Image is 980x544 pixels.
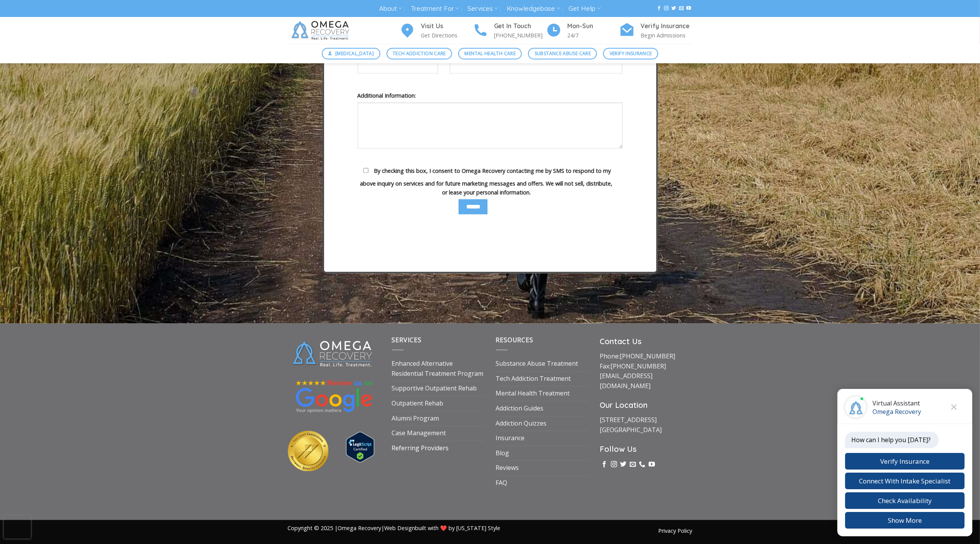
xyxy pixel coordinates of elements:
a: Services [467,2,498,16]
a: Verify Insurance [603,48,658,59]
p: 24/7 [568,31,619,40]
a: [PHONE_NUMBER] [611,362,666,370]
a: [MEDICAL_DATA] [322,48,380,59]
a: Get Help [569,2,601,16]
a: Knowledgebase [507,2,560,16]
span: Mental Health Care [465,50,516,57]
a: Blog [496,446,509,461]
a: [EMAIL_ADDRESS][DOMAIN_NAME] [600,372,653,390]
a: Get In Touch [PHONE_NUMBER] [473,21,546,40]
a: Privacy Policy [659,527,693,534]
p: Phone: Fax: [600,351,693,391]
a: About [379,2,402,16]
a: Follow on Twitter [672,6,676,11]
a: Call us [639,461,645,468]
a: Verify LegitScript Approval for www.omegarecovery.org [346,442,374,451]
a: Send us an email [679,6,684,11]
span: Verify Insurance [610,50,652,57]
span: Substance Abuse Care [535,50,591,57]
a: Referring Providers [392,441,449,456]
a: Substance Abuse Treatment [496,356,578,371]
a: Enhanced Alternative Residential Treatment Program [392,356,484,381]
h4: Visit Us [421,21,473,31]
span: Resources [496,336,533,344]
span: Tech Addiction Care [393,50,446,57]
a: Tech Addiction Treatment [496,372,571,386]
a: Addiction Guides [496,401,544,416]
a: Substance Abuse Care [528,48,597,59]
a: Addiction Quizzes [496,416,547,431]
label: Additional Information: [358,91,623,100]
h4: Mon-Sun [568,21,619,31]
img: Omega Recovery [288,17,355,44]
a: Mental Health Treatment [496,386,570,401]
a: Reviews [496,461,519,475]
a: Follow on Facebook [657,6,661,11]
span: By checking this box, I consent to Omega Recovery contacting me by SMS to respond to my above inq... [360,167,612,196]
a: Supportive Outpatient Rehab [392,381,477,396]
a: Send us an email [630,461,636,468]
p: Get Directions [421,31,473,40]
strong: Contact Us [600,336,642,346]
a: Follow on Instagram [611,461,617,468]
h4: Verify Insurance [641,21,693,31]
h3: Our Location [600,399,693,411]
a: Omega Recovery [338,524,382,532]
a: FAQ [496,476,508,490]
a: Web Design [385,524,415,532]
input: By checking this box, I consent to Omega Recovery contacting me by SMS to respond to my above inq... [363,168,368,173]
a: Mental Health Care [458,48,522,59]
a: [PHONE_NUMBER] [620,352,676,360]
span: Services [392,336,422,344]
a: Tech Addiction Care [387,48,452,59]
a: Outpatient Rehab [392,396,444,411]
h3: Follow Us [600,443,693,455]
a: Follow on YouTube [686,6,691,11]
span: Copyright © 2025 | | built with ❤️ by [US_STATE] Style [288,524,501,532]
a: [STREET_ADDRESS][GEOGRAPHIC_DATA] [600,416,662,434]
h4: Get In Touch [494,21,546,31]
a: Visit Us Get Directions [400,21,473,40]
a: Verify Insurance Begin Admissions [619,21,693,40]
a: Follow on Twitter [620,461,627,468]
iframe: reCAPTCHA [4,515,31,539]
a: Treatment For [411,2,459,16]
a: Insurance [496,431,525,446]
a: Alumni Program [392,411,439,426]
p: Begin Admissions [641,31,693,40]
a: Follow on Facebook [602,461,608,468]
a: Case Management [392,426,446,441]
p: [PHONE_NUMBER] [494,31,546,40]
a: Follow on YouTube [649,461,655,468]
span: [MEDICAL_DATA] [335,50,374,57]
img: Verify Approval for www.omegarecovery.org [346,432,374,462]
a: Follow on Instagram [664,6,669,11]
